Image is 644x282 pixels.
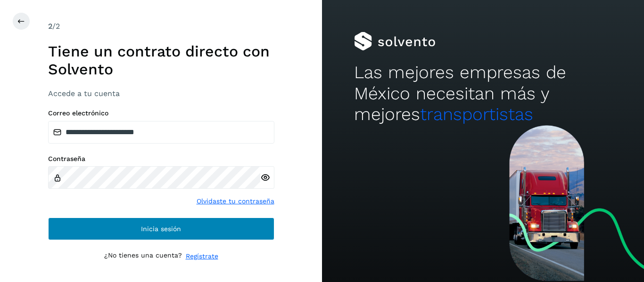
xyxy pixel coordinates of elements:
[48,155,274,163] label: Contraseña
[197,196,274,206] a: Olvidaste tu contraseña
[104,251,182,261] p: ¿No tienes una cuenta?
[48,218,274,240] button: Inicia sesión
[420,104,533,124] span: transportistas
[48,109,274,117] label: Correo electrónico
[354,62,611,125] h2: Las mejores empresas de México necesitan más y mejores
[141,226,181,232] span: Inicia sesión
[48,22,52,31] span: 2
[186,251,218,261] a: Regístrate
[48,42,274,79] h1: Tiene un contrato directo con Solvento
[48,89,274,98] h3: Accede a tu cuenta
